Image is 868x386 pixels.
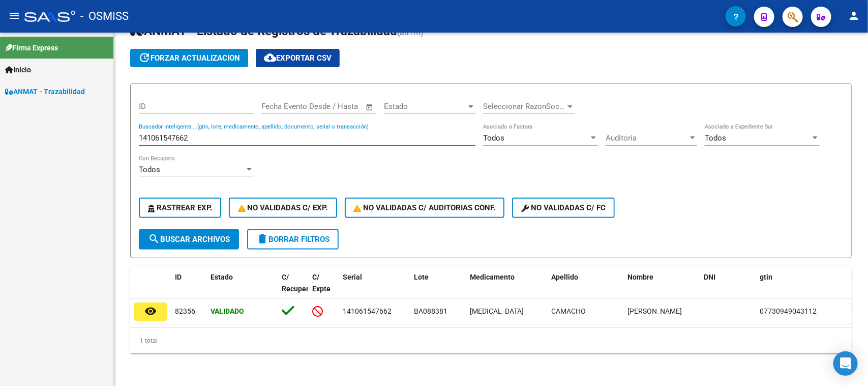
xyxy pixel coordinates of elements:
datatable-header-cell: Nombre [623,266,700,311]
span: Estado [384,102,466,111]
mat-icon: person [848,10,860,22]
span: Seleccionar RazonSocial [483,102,565,111]
span: Nombre [627,273,653,281]
mat-icon: delete [256,233,268,245]
span: Medicamento [470,273,515,281]
datatable-header-cell: Estado [206,266,278,311]
input: Fecha inicio [261,102,303,111]
span: DNI [704,273,715,281]
button: No Validadas c/ Exp. [229,198,337,218]
input: Fecha fin [312,102,361,111]
span: Todos [483,133,504,143]
span: Auditoria [606,133,688,143]
span: 82356 [175,307,195,315]
mat-icon: update [138,51,151,64]
span: - OSMISS [80,5,129,27]
datatable-header-cell: DNI [700,266,756,311]
button: forzar actualizacion [130,49,248,67]
span: Buscar Archivos [148,235,230,244]
span: BA088381 [414,307,447,315]
button: Buscar Archivos [139,229,239,250]
span: Exportar CSV [264,53,332,63]
span: Rastrear Exp. [148,203,212,212]
button: Borrar Filtros [247,229,339,250]
datatable-header-cell: gtin [756,266,847,311]
button: Open calendar [364,101,376,113]
span: Borrar Filtros [256,235,330,244]
button: Exportar CSV [256,49,340,67]
span: 141061547662 [343,307,392,315]
span: Todos [139,165,160,174]
span: Apellido [551,273,578,281]
span: C/ Recupero [282,273,313,293]
datatable-header-cell: Lote [410,266,466,311]
span: forzar actualizacion [138,53,240,63]
span: [PERSON_NAME] [627,307,682,315]
mat-icon: cloud_download [264,51,276,64]
datatable-header-cell: ID [171,266,206,311]
span: ANMAT - Trazabilidad [5,86,85,97]
div: 1 total [130,328,852,353]
span: Estado [211,273,233,281]
span: [MEDICAL_DATA] [470,307,524,315]
span: No validadas c/ FC [521,203,606,212]
datatable-header-cell: C/ Expte [308,266,339,311]
span: Lote [414,273,429,281]
datatable-header-cell: Medicamento [466,266,547,311]
span: gtin [760,273,772,281]
span: No Validadas c/ Exp. [238,203,328,212]
button: No Validadas c/ Auditorias Conf. [345,198,505,218]
span: Todos [705,133,726,143]
strong: Validado [211,307,244,315]
datatable-header-cell: Apellido [547,266,623,311]
datatable-header-cell: C/ Recupero [278,266,308,311]
span: No Validadas c/ Auditorias Conf. [354,203,496,212]
span: Serial [343,273,362,281]
span: 07730949043112 [760,307,817,315]
span: Inicio [5,64,31,75]
span: Firma Express [5,42,58,53]
mat-icon: remove_red_eye [144,305,157,317]
datatable-header-cell: Serial [339,266,410,311]
mat-icon: search [148,233,160,245]
button: No validadas c/ FC [512,198,615,218]
mat-icon: menu [8,10,20,22]
div: Open Intercom Messenger [833,351,858,376]
span: C/ Expte [312,273,331,293]
span: ID [175,273,182,281]
button: Rastrear Exp. [139,198,221,218]
span: CAMACHO [551,307,586,315]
